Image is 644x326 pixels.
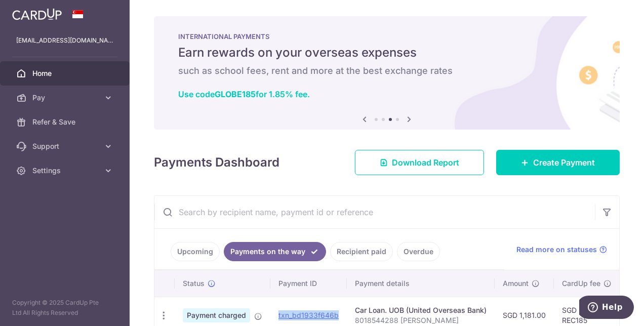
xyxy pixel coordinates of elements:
span: CardUp fee [562,278,600,289]
h4: Payments Dashboard [154,153,279,172]
img: International Payment Banner [154,16,620,130]
img: CardUp [12,8,62,20]
span: Support [32,141,99,151]
h5: Earn rewards on your overseas expenses [178,45,595,61]
p: INTERNATIONAL PAYMENTS [178,32,595,40]
div: Car Loan. UOB (United Overseas Bank) [355,305,487,315]
a: Recipient paid [330,242,393,261]
span: Download Report [392,156,459,169]
span: Read more on statuses [516,244,597,255]
iframe: Opens a widget where you can find more information [579,296,634,321]
span: Refer & Save [32,117,99,127]
span: Amount [503,278,529,289]
a: Read more on statuses [516,244,607,255]
a: Upcoming [171,242,220,261]
a: Payments on the way [224,242,326,261]
span: Home [32,68,99,78]
a: Create Payment [496,150,620,175]
th: Payment details [347,270,495,297]
th: Payment ID [270,270,347,297]
span: Status [183,278,205,289]
b: GLOBE185 [215,89,256,99]
input: Search by recipient name, payment id or reference [154,196,595,228]
h6: such as school fees, rent and more at the best exchange rates [178,65,595,77]
a: Overdue [397,242,440,261]
p: [EMAIL_ADDRESS][DOMAIN_NAME] [16,35,113,46]
p: 8018544288 [PERSON_NAME] [355,315,487,325]
span: Settings [32,166,99,176]
span: Create Payment [533,156,595,169]
span: Payment charged [183,308,250,322]
a: Use codeGLOBE185for 1.85% fee. [178,89,310,99]
a: txn_bd1933f646b [278,311,339,319]
span: Pay [32,93,99,103]
a: Download Report [355,150,484,175]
